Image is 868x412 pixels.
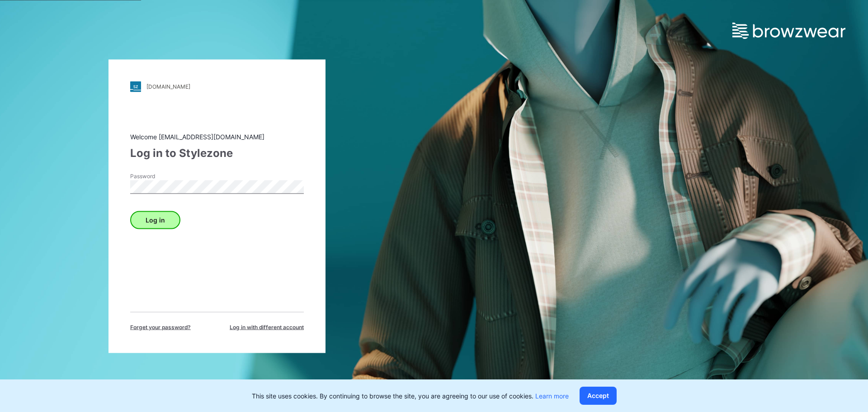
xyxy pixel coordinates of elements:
span: Forget your password? [130,323,191,331]
button: Accept [580,387,617,405]
a: Learn more [535,392,569,400]
button: Log in [130,211,180,229]
div: Welcome [EMAIL_ADDRESS][DOMAIN_NAME] [130,132,304,141]
a: [DOMAIN_NAME] [130,81,304,92]
span: Log in with different account [230,323,304,331]
label: Password [130,172,193,180]
img: browzwear-logo.e42bd6dac1945053ebaf764b6aa21510.svg [732,23,845,39]
p: This site uses cookies. By continuing to browse the site, you are agreeing to our use of cookies. [252,391,569,401]
div: [DOMAIN_NAME] [146,83,190,90]
img: stylezone-logo.562084cfcfab977791bfbf7441f1a819.svg [130,81,141,92]
div: Log in to Stylezone [130,145,304,161]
